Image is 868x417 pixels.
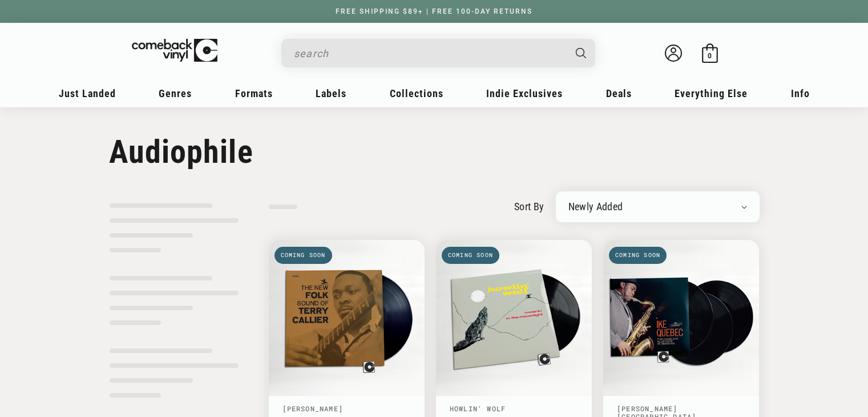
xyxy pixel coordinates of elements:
[282,404,344,413] a: [PERSON_NAME]
[514,199,544,214] label: sort by
[109,133,760,171] h1: Audiophile
[566,39,596,67] button: Search
[606,87,632,99] span: Deals
[294,42,564,65] input: search
[324,7,544,15] a: FREE SHIPPING $89+ | FREE 100-DAY RETURNS
[316,87,346,99] span: Labels
[159,87,192,99] span: Genres
[791,87,810,99] span: Info
[708,51,712,60] span: 0
[486,87,563,99] span: Indie Exclusives
[390,87,443,99] span: Collections
[235,87,273,99] span: Formats
[59,87,116,99] span: Just Landed
[281,39,595,67] div: Search
[450,404,506,413] a: Howlin' Wolf
[675,87,748,99] span: Everything Else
